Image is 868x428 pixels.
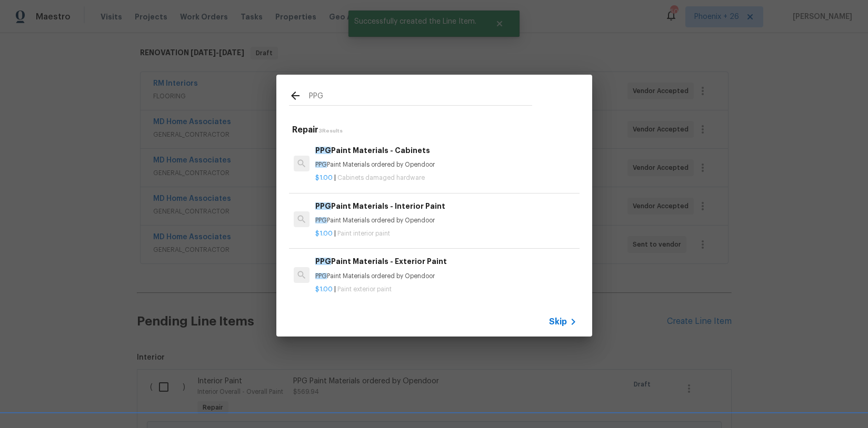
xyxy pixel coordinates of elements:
[315,273,327,279] span: PPG
[337,286,392,292] span: Paint exterior paint
[315,200,576,212] h6: Paint Materials - Interior Paint
[337,175,425,181] span: Cabinets damaged hardware
[315,256,576,267] h6: Paint Materials - Exterior Paint
[315,160,576,169] p: Paint Materials ordered by Opendoor
[292,125,580,136] h5: Repair
[549,317,567,327] span: Skip
[337,230,390,237] span: Paint interior paint
[315,216,576,225] p: Paint Materials ordered by Opendoor
[315,217,327,223] span: PPG
[315,258,331,265] span: PPG
[315,174,576,182] p: |
[315,175,333,181] span: $1.00
[315,147,331,154] span: PPG
[315,286,333,292] span: $1.00
[315,229,576,238] p: |
[309,89,532,105] input: Search issues or repairs
[318,128,343,134] span: 3 Results
[315,230,333,237] span: $1.00
[315,202,331,210] span: PPG
[315,272,576,281] p: Paint Materials ordered by Opendoor
[315,161,327,168] span: PPG
[315,285,576,294] p: |
[315,145,576,156] h6: Paint Materials - Cabinets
